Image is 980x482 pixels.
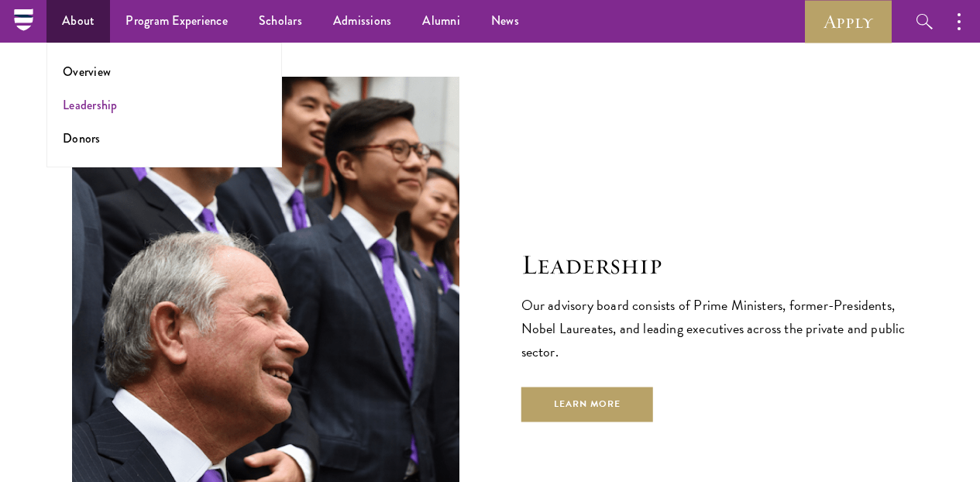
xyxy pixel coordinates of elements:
[63,63,111,81] a: Overview
[521,294,909,363] p: Our advisory board consists of Prime Ministers, former-Presidents, Nobel Laureates, and leading e...
[63,129,101,147] a: Donors
[63,96,118,114] a: Leadership
[521,248,909,281] h2: Leadership
[521,387,654,422] a: Learn More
